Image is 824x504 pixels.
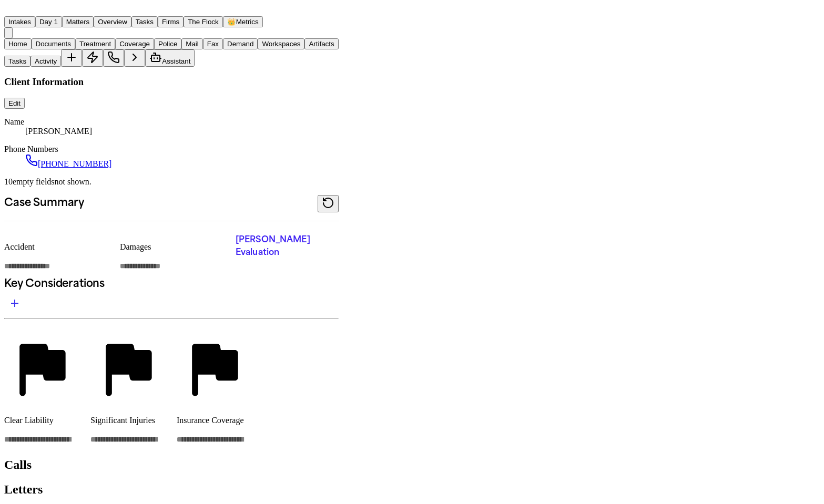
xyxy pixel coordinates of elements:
button: Tasks [131,16,158,27]
a: Matters [62,17,94,26]
h2: Calls [4,458,339,472]
span: Edit [8,99,21,107]
span: Mail [186,40,198,48]
button: The Flock [184,16,223,27]
a: The Flock [184,17,223,26]
span: Demand [227,40,253,48]
p: Damages [120,242,223,252]
button: Tasks [4,56,30,67]
a: Firms [158,17,184,26]
span: crown [227,18,236,26]
a: Intakes [4,17,35,26]
span: Assistant [162,57,190,65]
button: crownMetrics [223,16,263,27]
p: Significant Injuries [90,416,164,425]
span: Fax [207,40,219,48]
button: Matters [62,16,94,27]
button: Intakes [4,16,35,27]
button: Overview [94,16,131,27]
span: Treatment [79,40,111,48]
button: Make a Call [103,49,124,67]
h1: Letters [4,482,339,497]
button: Create Immediate Task [82,49,103,67]
dt: Name [4,117,339,127]
h2: Case Summary [4,195,84,212]
img: Finch Logo [4,4,17,14]
button: Day 1 [35,16,62,27]
p: Insurance Coverage [177,416,250,425]
a: Tasks [131,17,158,26]
span: Home [8,40,27,48]
a: Home [4,7,17,16]
a: Day 1 [35,17,62,26]
span: Coverage [119,40,150,48]
a: crownMetrics [223,17,263,26]
button: Activity [30,56,61,67]
h2: Key Considerations [4,276,339,293]
p: Accident [4,242,107,252]
button: Assistant [145,49,195,67]
a: Overview [94,17,131,26]
h3: Client Information [4,76,339,88]
p: Clear Liability [4,416,78,425]
span: Police [158,40,177,48]
span: Workspaces [262,40,300,48]
span: Phone Numbers [4,145,58,153]
button: Firms [158,16,184,27]
span: Documents [36,40,71,48]
button: Add Task [61,49,82,67]
span: Metrics [236,18,259,26]
p: 10 empty fields not shown. [4,177,339,187]
a: Call 1 (915) 228-1060 [25,159,111,168]
div: [PERSON_NAME] [25,127,339,136]
p: [PERSON_NAME] Evaluation [236,234,339,259]
button: Edit [4,98,25,109]
span: Artifacts [309,40,334,48]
